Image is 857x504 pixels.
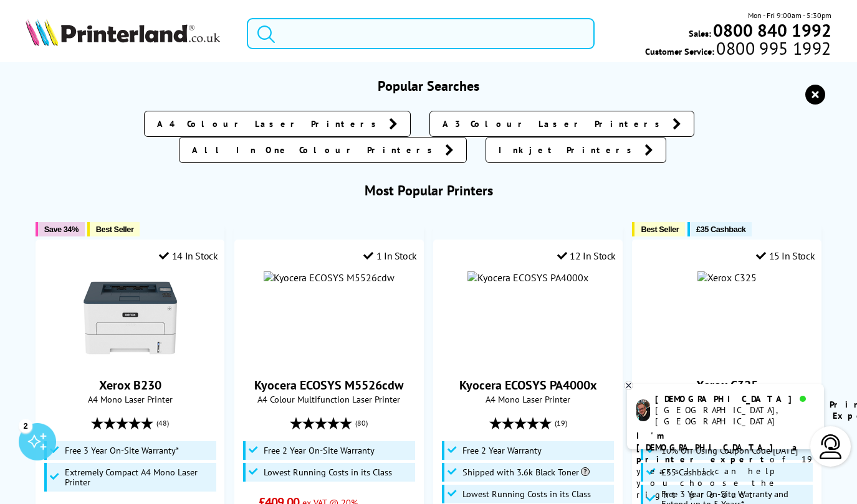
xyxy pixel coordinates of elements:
a: Xerox B230 [84,355,177,367]
span: Shipped with 3.6k Black Toner [462,467,590,477]
span: Lowest Running Costs in its Class [264,467,392,477]
a: Xerox B230 [99,377,161,393]
span: Lowest Running Costs in its Class [462,489,591,499]
b: 0800 840 1992 [713,19,831,42]
button: £35 Cashback [687,222,752,236]
h3: Most Popular Printers [26,182,831,199]
img: Kyocera ECOSYS M5526cdw [264,271,395,284]
span: (80) [355,411,368,435]
div: 1 In Stock [363,250,417,262]
img: chris-livechat.png [636,399,650,421]
input: Search pr [247,18,595,49]
a: Printerland Logo [26,19,231,49]
a: Inkjet Printers [486,137,666,163]
h3: Popular Searches [26,77,831,95]
span: Extremely Compact A4 Mono Laser Printer [65,467,213,487]
b: I'm [DEMOGRAPHIC_DATA], a printer expert [636,430,801,465]
a: Kyocera ECOSYS PA4000x [459,377,597,393]
span: A4 Colour Multifunction Laser Printer [241,393,417,405]
img: Xerox B230 [84,271,177,365]
a: Kyocera ECOSYS M5526cdw [254,377,403,393]
a: All In One Colour Printers [179,137,467,163]
span: Free 3 Year On-Site Warranty* [65,446,179,455]
div: 15 In Stock [756,250,815,262]
span: A4 Mono Laser Printer [42,393,218,405]
span: Sales: [689,27,711,39]
img: Printerland Logo [26,19,220,46]
button: Save 34% [36,222,85,236]
div: [GEOGRAPHIC_DATA], [GEOGRAPHIC_DATA] [655,404,814,427]
span: Free 2 Year Warranty [462,446,542,455]
span: Save 34% [44,225,79,234]
span: All In One Colour Printers [192,144,439,156]
span: Customer Service: [645,42,831,57]
img: Xerox C325 [697,271,757,284]
span: (19) [555,411,567,435]
span: Best Seller [641,225,679,234]
span: A4 Mono Laser Printer [440,393,616,405]
div: 12 In Stock [557,250,616,262]
span: A4 Colour Laser Printers [157,118,383,130]
a: A3 Colour Laser Printers [429,111,694,137]
span: £35 Cashback [696,225,745,234]
span: (48) [156,411,169,435]
a: 0800 840 1992 [711,24,831,36]
span: Best Seller [96,225,134,234]
p: of 19 years! I can help you choose the right product [636,430,815,501]
a: A4 Colour Laser Printers [144,111,411,137]
span: Mon - Fri 9:00am - 5:30pm [748,9,831,21]
button: Best Seller [87,222,140,236]
button: Best Seller [632,222,685,236]
div: 14 In Stock [159,250,218,262]
span: Free 2 Year On-Site Warranty [264,446,375,455]
div: [DEMOGRAPHIC_DATA] [655,393,814,404]
span: 0800 995 1992 [714,42,831,54]
img: Kyocera ECOSYS PA4000x [467,271,588,284]
img: user-headset-light.svg [818,434,843,459]
a: Xerox C325 [696,377,758,393]
span: Inkjet Printers [499,144,638,156]
span: A3 Colour Laser Printers [443,118,666,130]
div: 2 [19,419,32,432]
